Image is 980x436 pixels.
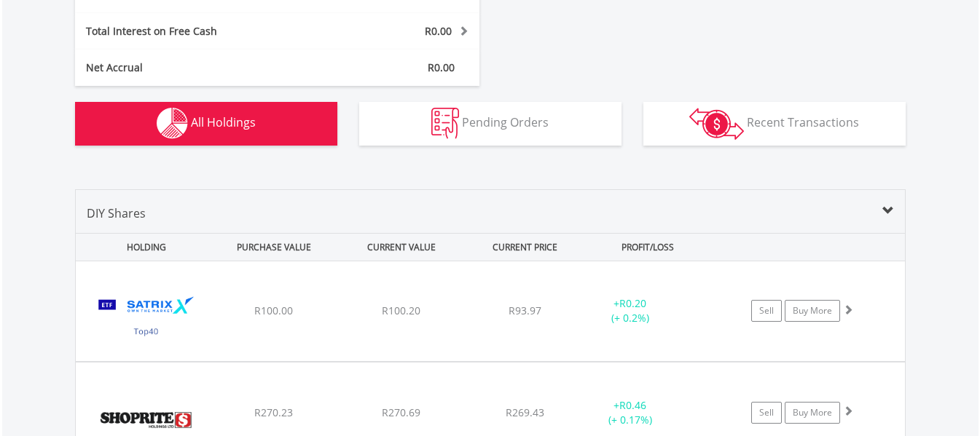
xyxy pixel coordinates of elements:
[75,24,311,39] div: Total Interest on Free Cash
[586,234,710,261] div: PROFIT/LOSS
[254,405,293,419] span: R270.23
[431,108,459,139] img: pending_instructions-wht.png
[382,405,420,419] span: R270.69
[466,234,582,261] div: CURRENT PRICE
[254,304,293,317] span: R100.00
[83,280,208,357] img: EQU.ZA.STX40.png
[157,108,188,139] img: holdings-wht.png
[428,60,455,74] span: R0.00
[75,60,311,75] div: Net Accrual
[509,304,541,317] span: R93.97
[785,300,840,322] a: Buy More
[689,108,744,140] img: transactions-zar-wht.png
[751,300,782,322] a: Sell
[75,102,337,146] button: All Holdings
[751,402,782,424] a: Sell
[191,114,256,130] span: All Holdings
[87,205,146,221] span: DIY Shares
[506,405,544,419] span: R269.43
[576,296,686,325] div: + (+ 0.2%)
[77,234,209,261] div: HOLDING
[619,296,646,310] span: R0.20
[462,114,549,130] span: Pending Orders
[382,304,420,317] span: R100.20
[340,234,464,261] div: CURRENT VALUE
[425,24,452,38] span: R0.00
[576,398,686,427] div: + (+ 0.17%)
[643,102,906,146] button: Recent Transactions
[785,402,840,424] a: Buy More
[212,234,337,261] div: PURCHASE VALUE
[747,114,859,130] span: Recent Transactions
[359,102,622,146] button: Pending Orders
[619,398,646,412] span: R0.46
